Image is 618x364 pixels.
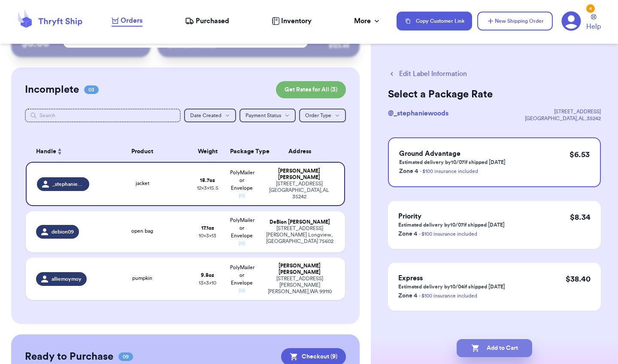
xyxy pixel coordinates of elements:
[398,213,421,220] span: Priority
[230,170,254,198] span: PolyMailer or Envelope ✉️
[200,178,215,183] strong: 18.7 oz
[201,225,214,231] strong: 17.1 oz
[112,15,142,27] a: Orders
[239,109,296,122] button: Payment Status
[586,21,601,32] span: Help
[94,141,191,162] th: Product
[398,221,505,228] p: Estimated delivery by 10/07 if shipped [DATE]
[299,109,346,122] button: Order Type
[199,233,216,238] span: 10 x 3 x 13
[457,339,532,357] button: Add to Cart
[264,181,334,200] div: [STREET_ADDRESS] [GEOGRAPHIC_DATA] , AL 35242
[525,108,601,115] div: [STREET_ADDRESS]
[586,4,595,13] div: 4
[121,15,142,26] span: Orders
[197,185,218,191] span: 12 x 3 x 15.5
[398,283,505,290] p: Estimated delivery by 10/04 if shipped [DATE]
[56,146,63,157] button: Sort ascending
[230,265,254,293] span: PolyMailer or Envelope ✉️
[561,11,581,31] a: 4
[388,110,448,117] span: @ _stephaniewoods
[132,276,152,281] span: pumpkin
[196,16,229,26] span: Purchased
[586,14,601,32] a: Help
[225,141,259,162] th: Package Type
[272,16,312,26] a: Inventory
[329,42,349,50] div: $ 123.45
[398,275,423,282] span: Express
[388,69,467,79] button: Edit Label Information
[118,352,133,361] span: 09
[131,228,153,234] span: open bag
[190,113,221,118] span: Date Created
[191,141,225,162] th: Weight
[36,147,56,156] span: Handle
[84,85,99,94] span: 03
[566,273,591,285] p: $ 38.40
[264,225,335,245] div: [STREET_ADDRESS][PERSON_NAME] Longview , [GEOGRAPHIC_DATA] 75602
[264,219,335,225] div: DeBion [PERSON_NAME]
[419,231,477,237] a: - $100 insurance included
[354,16,381,26] div: More
[136,181,149,186] span: jacket
[399,150,460,157] span: Ground Advantage
[419,293,477,298] a: - $100 insurance included
[399,159,506,166] p: Estimated delivery by 10/07 if shipped [DATE]
[25,350,113,364] h2: Ready to Purchase
[259,141,345,162] th: Address
[399,168,418,174] span: Zone 4
[397,12,472,30] button: Copy Customer Link
[25,109,181,122] input: Search
[281,16,312,26] span: Inventory
[264,276,335,295] div: [STREET_ADDRESS][PERSON_NAME] [PERSON_NAME] , WA 99110
[264,168,334,181] div: [PERSON_NAME] [PERSON_NAME]
[25,83,79,97] h2: Incomplete
[51,276,82,282] span: alliemoymoy
[201,273,214,278] strong: 9.8 oz
[51,228,74,235] span: debion09
[52,181,84,188] span: _stephaniewoods
[420,169,478,174] a: - $100 insurance included
[185,16,229,26] a: Purchased
[398,231,417,237] span: Zone 4
[477,12,553,30] button: New Shipping Order
[525,115,601,122] div: [GEOGRAPHIC_DATA] , AL , 35242
[184,109,236,122] button: Date Created
[199,280,216,285] span: 13 x 3 x 10
[398,293,417,299] span: Zone 4
[305,113,331,118] span: Order Type
[230,218,254,246] span: PolyMailer or Envelope ✉️
[570,211,591,223] p: $ 8.34
[245,113,281,118] span: Payment Status
[388,88,601,101] h2: Select a Package Rate
[570,149,590,161] p: $ 6.53
[276,81,346,98] button: Get Rates for All (3)
[264,263,335,276] div: [PERSON_NAME] [PERSON_NAME]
